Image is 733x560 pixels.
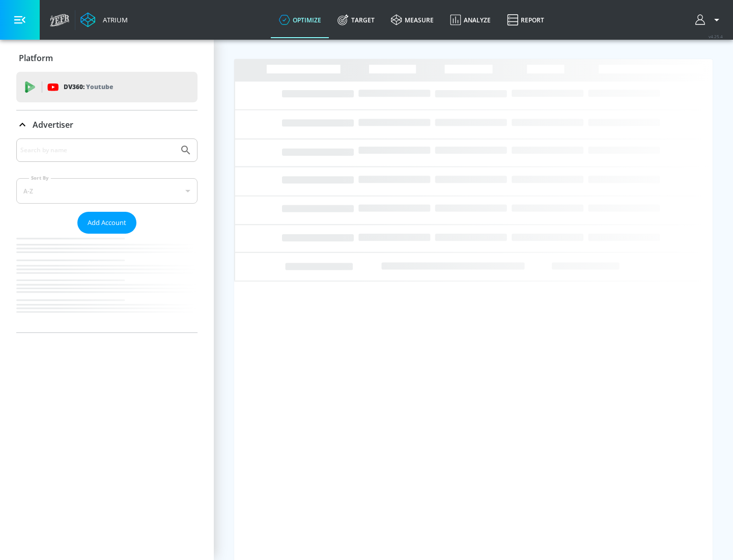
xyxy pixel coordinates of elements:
[86,81,113,92] p: Youtube
[16,72,198,102] div: DV360: Youtube
[99,15,128,24] div: Atrium
[64,81,113,93] p: DV360:
[29,175,51,181] label: Sort By
[499,2,552,38] a: Report
[19,52,53,64] p: Platform
[709,34,723,39] span: v 4.25.4
[442,2,499,38] a: Analyze
[16,178,198,204] div: A-Z
[33,119,73,130] p: Advertiser
[271,2,329,38] a: optimize
[88,217,126,229] span: Add Account
[16,44,198,72] div: Platform
[16,110,198,139] div: Advertiser
[16,138,198,332] div: Advertiser
[80,12,128,27] a: Atrium
[77,212,136,234] button: Add Account
[383,2,442,38] a: measure
[16,234,198,332] nav: list of Advertiser
[20,144,175,157] input: Search by name
[329,2,383,38] a: Target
